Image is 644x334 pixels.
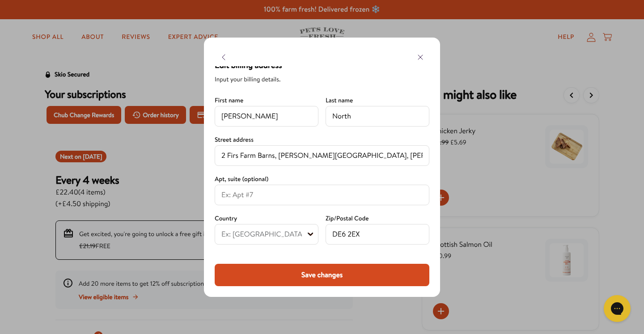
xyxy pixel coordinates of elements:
[221,190,423,200] input: Ex: Apt #7
[221,111,312,122] input: Ex: John
[599,292,635,325] iframe: Gorgias live chat messenger
[215,214,237,223] span: Country
[308,232,313,237] svg: Open
[326,214,369,223] span: Zip/Postal Code
[215,96,243,105] span: First name
[221,150,423,161] input: Ex: 123 Main St.
[332,229,423,240] input: Ex: 90000
[215,135,254,144] span: Street address
[215,264,429,286] button: Save changes
[215,174,268,183] span: Apt, suite (optional)
[215,75,280,84] span: Input your billing details.
[326,96,353,105] span: Last name
[332,111,423,122] input: Ex: Smith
